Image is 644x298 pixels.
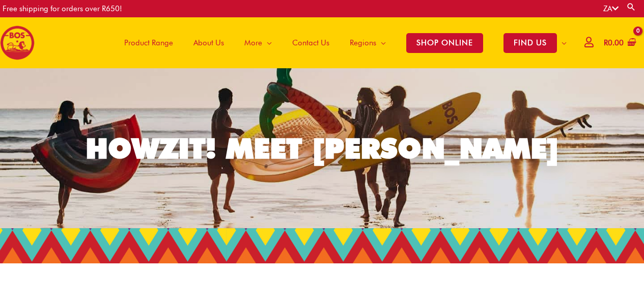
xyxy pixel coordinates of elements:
[603,4,619,13] a: ZA
[292,28,329,58] span: Contact Us
[114,17,183,68] a: Product Range
[396,17,493,68] a: SHOP ONLINE
[503,33,557,53] span: FIND US
[183,17,234,68] a: About Us
[406,33,483,53] span: SHOP ONLINE
[282,17,340,68] a: Contact Us
[244,28,262,58] span: More
[234,17,282,68] a: More
[340,17,396,68] a: Regions
[124,28,173,58] span: Product Range
[604,38,608,47] span: R
[193,28,224,58] span: About Us
[350,28,376,58] span: Regions
[86,134,559,162] div: HOWZIT! MEET [PERSON_NAME]
[604,38,624,47] bdi: 0.00
[106,17,577,68] nav: Site Navigation
[626,2,636,12] a: Search button
[602,32,636,55] a: View Shopping Cart, empty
